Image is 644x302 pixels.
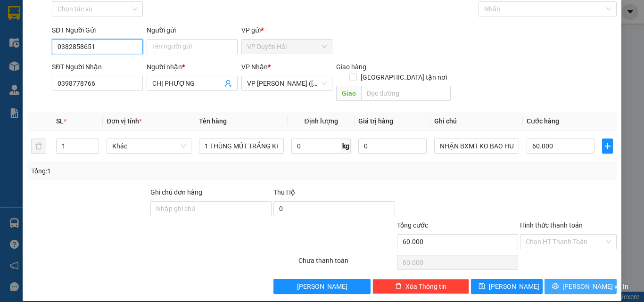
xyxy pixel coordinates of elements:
button: delete [31,139,46,154]
div: Chưa thanh toán [297,255,396,272]
span: Tổng cước [397,221,428,229]
div: Tổng: 1 [31,166,249,176]
div: Người nhận [147,62,238,72]
span: save [479,283,485,290]
span: user-add [224,80,232,87]
span: [GEOGRAPHIC_DATA] tận nơi [357,72,451,82]
span: plus [603,142,612,150]
span: Định lượng [304,117,338,125]
div: Người gửi [147,25,238,35]
span: Giá trị hàng [358,117,393,125]
span: printer [552,283,559,290]
label: Ghi chú đơn hàng [150,188,202,196]
button: save[PERSON_NAME] [471,279,543,294]
span: Cước hàng [527,117,559,125]
span: [PERSON_NAME] và In [562,281,628,292]
th: Ghi chú [430,112,523,131]
span: Giao hàng [336,63,366,71]
input: VD: Bàn, Ghế [199,139,284,154]
div: SĐT Người Nhận [52,62,143,72]
button: plus [602,139,613,154]
span: VP Duyên Hải [247,40,327,54]
input: Ghi Chú [434,139,519,154]
span: SL [56,117,64,125]
input: Ghi chú đơn hàng [150,201,272,216]
span: kg [341,139,351,154]
span: Giao [336,86,361,101]
label: Hình thức thanh toán [520,221,583,229]
input: 0 [358,139,426,154]
span: Khác [112,139,186,153]
div: SĐT Người Gửi [52,25,143,35]
span: [PERSON_NAME] [297,281,347,292]
button: printer[PERSON_NAME] và In [545,279,617,294]
span: VP Trần Phú (Hàng) [247,76,327,90]
span: delete [395,283,402,290]
span: [PERSON_NAME] [489,281,539,292]
button: deleteXóa Thông tin [372,279,469,294]
span: Tên hàng [199,117,227,125]
button: [PERSON_NAME] [273,279,370,294]
input: Dọc đường [361,86,451,101]
span: Thu Hộ [273,188,295,196]
span: VP Nhận [241,63,268,71]
span: Đơn vị tính [107,117,142,125]
span: Xóa Thông tin [405,281,446,292]
div: VP gửi [241,25,332,35]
